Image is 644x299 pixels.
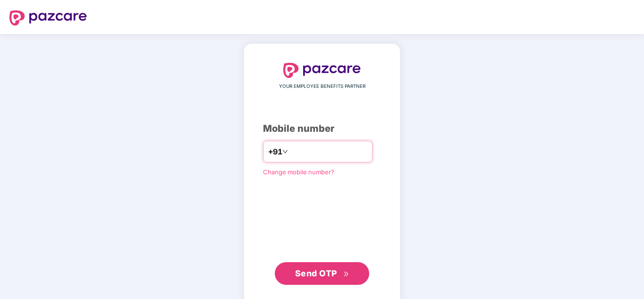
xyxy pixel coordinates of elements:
button: Send OTPdouble-right [275,262,369,285]
a: Change mobile number? [263,168,334,176]
img: logo [283,63,361,78]
span: down [282,149,288,154]
img: logo [9,10,87,26]
div: Mobile number [263,121,381,136]
span: YOUR EMPLOYEE BENEFITS PARTNER [279,83,365,90]
span: +91 [268,146,282,158]
span: Send OTP [295,268,337,278]
span: double-right [343,271,349,277]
